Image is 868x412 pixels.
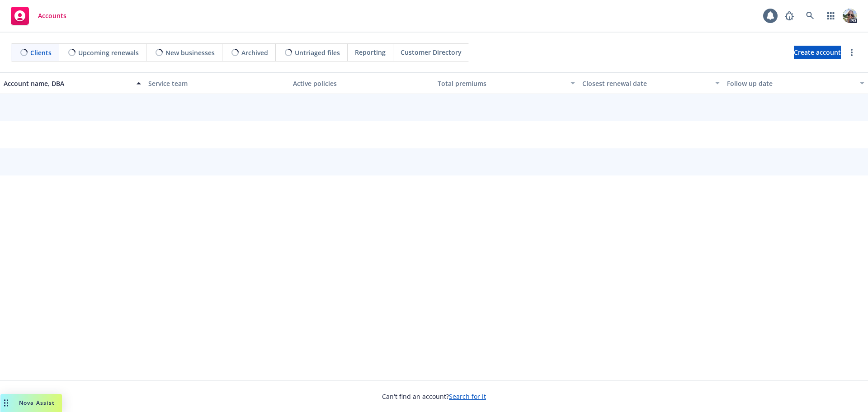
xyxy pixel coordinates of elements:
span: Create account [794,44,841,61]
div: Total premiums [438,79,565,88]
span: Accounts [38,12,66,19]
button: Nova Assist [0,394,62,412]
span: Can't find an account? [382,392,486,401]
a: more [846,47,857,58]
div: Service team [148,79,286,88]
a: Report a Bug [780,7,798,25]
a: Create account [794,46,841,59]
div: Closest renewal date [582,79,710,88]
button: Active policies [289,72,434,94]
a: Search [801,7,819,25]
span: New businesses [165,48,215,57]
div: Follow up date [727,79,854,88]
button: Total premiums [434,72,579,94]
span: Clients [30,48,52,57]
span: Nova Assist [19,399,55,407]
span: Customer Directory [401,47,462,57]
span: Upcoming renewals [78,48,139,57]
a: Search for it [449,392,486,401]
div: Account name, DBA [4,79,131,88]
div: Active policies [293,79,430,88]
span: Untriaged files [295,48,340,57]
span: Archived [241,48,268,57]
button: Service team [145,72,289,94]
img: photo [843,9,857,23]
div: Drag to move [0,394,12,412]
button: Follow up date [723,72,868,94]
span: Reporting [355,47,386,57]
a: Accounts [7,3,70,28]
button: Closest renewal date [579,72,723,94]
a: Switch app [822,7,840,25]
